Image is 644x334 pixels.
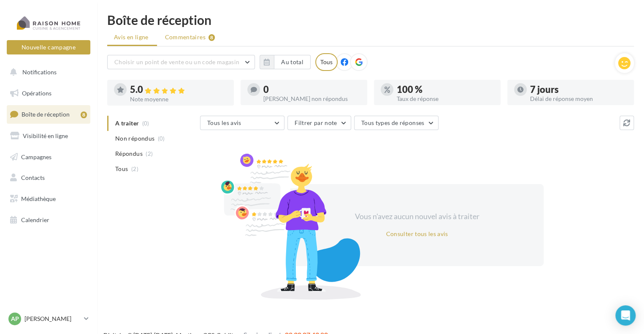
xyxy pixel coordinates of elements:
[130,96,227,102] div: Note moyenne
[5,148,92,166] a: Campagnes
[260,55,311,69] button: Au total
[5,169,92,187] a: Contacts
[5,211,92,229] a: Calendrier
[115,134,154,143] span: Non répondus
[530,96,627,102] div: Délai de réponse moyen
[24,315,81,323] p: [PERSON_NAME]
[361,119,425,126] span: Tous types de réponses
[615,305,636,326] div: Open Intercom Messenger
[7,311,90,327] a: AP [PERSON_NAME]
[200,116,284,130] button: Tous les avis
[287,116,351,130] button: Filtrer par note
[208,34,215,41] div: 8
[22,68,57,76] span: Notifications
[263,85,360,94] div: 0
[21,153,51,160] span: Campagnes
[315,53,338,71] div: Tous
[274,55,311,69] button: Au total
[263,96,360,102] div: [PERSON_NAME] non répondus
[7,40,90,54] button: Nouvelle campagne
[22,90,51,97] span: Opérations
[207,119,241,126] span: Tous les avis
[107,55,255,69] button: Choisir un point de vente ou un code magasin
[344,211,490,222] div: Vous n'avez aucun nouvel avis à traiter
[397,85,494,94] div: 100 %
[5,84,92,102] a: Opérations
[107,14,634,26] div: Boîte de réception
[158,135,165,142] span: (0)
[21,174,45,181] span: Contacts
[5,105,92,123] a: Boîte de réception8
[530,85,627,94] div: 7 jours
[5,127,92,145] a: Visibilité en ligne
[397,96,494,102] div: Taux de réponse
[115,165,128,173] span: Tous
[21,195,56,202] span: Médiathèque
[131,166,138,172] span: (2)
[22,111,70,118] span: Boîte de réception
[115,149,143,158] span: Répondus
[81,111,87,118] div: 8
[382,229,451,239] button: Consulter tous les avis
[5,63,89,81] button: Notifications
[11,315,19,323] span: AP
[146,150,153,157] span: (2)
[5,190,92,208] a: Médiathèque
[23,132,68,139] span: Visibilité en ligne
[165,33,206,41] span: Commentaires
[354,116,438,130] button: Tous types de réponses
[130,85,227,95] div: 5.0
[21,216,49,223] span: Calendrier
[114,58,239,65] span: Choisir un point de vente ou un code magasin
